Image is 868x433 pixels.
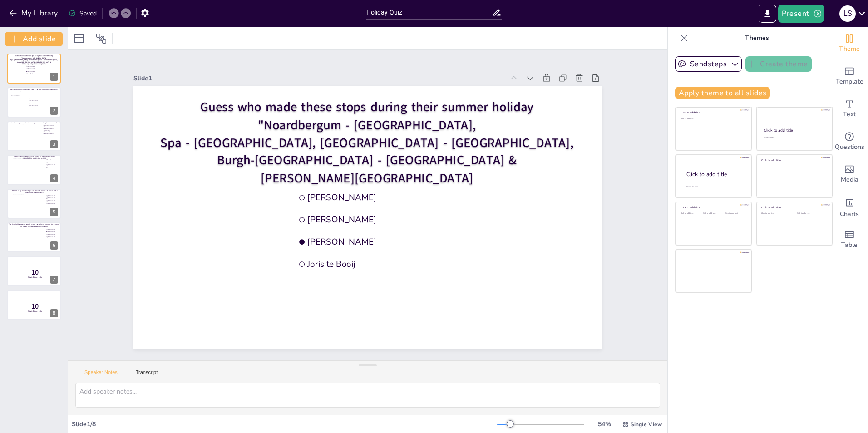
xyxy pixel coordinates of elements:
span: [PERSON_NAME] [47,162,72,163]
span: Joris te Booij [308,258,525,270]
span: [PERSON_NAME] [27,68,52,69]
button: L S [839,5,856,23]
input: Insert title [366,6,493,19]
div: Saved [69,9,97,18]
div: Add ready made slides [831,60,868,93]
div: 6 [50,241,58,250]
div: Click to add text [681,118,745,120]
p: Themes [691,27,822,49]
div: Add images, graphics, shapes or video [831,158,868,191]
span: Text [843,109,856,119]
div: Who Am I? My ideal holiday is “to workout, relax at the beach, visit a landmark, workout again…?d... [7,189,61,219]
span: [PERSON_NAME] [47,197,72,199]
span: [PERSON_NAME] [308,214,525,225]
div: Click to add text [797,212,825,215]
div: 3 [50,140,58,148]
button: Transcript [127,369,167,379]
button: Export to PowerPoint [759,5,776,23]
div: Click to add body [686,185,744,187]
span: Media [841,175,858,185]
span: [PERSON_NAME] [30,105,55,106]
div: Click to add text [681,212,701,215]
div: Click to add title [761,158,826,162]
span: Charts [840,209,859,219]
span: Single View [631,421,662,428]
div: Click to add text [764,137,824,139]
span: [PERSON_NAME] [47,234,72,235]
button: Create theme [745,56,812,72]
span: Joris te Booij [27,73,52,74]
div: 4 [50,174,58,182]
span: [PERSON_NAME] [30,100,55,101]
span: [PERSON_NAME] [47,229,72,230]
div: 8 [50,309,58,317]
span: [PERSON_NAME][GEOGRAPHIC_DATA] [261,169,473,187]
span: Spa - [GEOGRAPHIC_DATA], [GEOGRAPHIC_DATA] - [GEOGRAPHIC_DATA], [161,134,574,151]
span: Burgh-[GEOGRAPHIC_DATA] - [GEOGRAPHIC_DATA] & [17,61,51,63]
span: [PERSON_NAME][GEOGRAPHIC_DATA] [22,63,46,65]
div: Click to add text [725,212,745,215]
div: 8 [7,290,61,320]
span: [PERSON_NAME] [47,195,72,196]
span: [PERSON_NAME] [47,200,72,202]
span: Questions [835,142,864,152]
div: Get real-time input from your audience [831,125,868,158]
div: Click to add text [761,212,790,215]
div: Guess who made these stops during their summer holiday"Noardbergum - [GEOGRAPHIC_DATA],Spa - [GEO... [7,54,61,84]
div: Click to add title [764,128,824,133]
button: Add slide [5,32,63,46]
span: Guess who made these stops during their summer holiday [201,98,534,116]
div: Click to add textGuess who had this magnificent view at the Dutch Grand Prix last month?[PERSON_N... [7,87,61,117]
div: Click to add title [761,206,826,209]
span: Countdown - title [28,276,43,279]
span: [PERSON_NAME] [27,71,52,72]
div: L S [839,5,856,22]
span: [PERSON_NAME] [47,236,72,238]
span: [PERSON_NAME] [47,202,72,204]
span: [PERSON_NAME] [30,97,55,98]
span: 10 [31,301,39,311]
div: Click to add title [686,170,745,178]
div: 54 % [593,420,615,428]
div: 5 [50,208,58,216]
div: Click to add text [703,212,723,215]
div: 2ec1248e-18/df302c04-78cf-41dd-837b-b4f7d6586eba.jpegA fancy witch might have been spotted in [GE... [7,155,61,185]
span: 10 [31,268,39,278]
div: Add text boxes [831,93,868,125]
span: Template [836,77,863,87]
div: The ideal holiday doesn’t usually involve cows chasing humans. But who had this interesting exper... [7,222,61,252]
div: Slide 1 [133,74,503,83]
span: Theme [839,44,860,54]
span: Position [96,33,107,44]
span: Burgh-[GEOGRAPHIC_DATA] - [GEOGRAPHIC_DATA] & [217,152,517,169]
div: 2 [50,107,58,115]
span: Spa - [GEOGRAPHIC_DATA], [GEOGRAPHIC_DATA] - [GEOGRAPHIC_DATA], [10,59,58,61]
span: Who Am I? My ideal holiday is “to workout, relax at the beach, visit a landmark, workout again…? [12,189,57,193]
button: Present [778,5,824,23]
span: A fancy witch might have been spotted in [GEOGRAPHIC_DATA] ([GEOGRAPHIC_DATA]), but by WHO? [14,156,55,160]
div: Add a table [831,223,868,256]
span: [PERSON_NAME] [308,236,525,247]
span: Guess who had this magnificent view at the Dutch Grand Prix last month? [10,88,58,90]
span: Table [841,240,858,250]
span: Breath-taking view, right.. Can you guess where this photo was taken? [11,122,57,123]
div: Change the overall theme [831,27,868,60]
span: Guess who made these stops during their summer holiday [15,55,53,57]
span: [PERSON_NAME] [27,66,52,67]
div: 7 [7,256,61,286]
span: The ideal holiday doesn’t usually involve cows chasing humans. But who had this interesting exper... [9,223,59,227]
span: [PERSON_NAME] [47,167,72,168]
div: Click to add title [681,111,745,114]
div: Slide 1 / 8 [72,420,497,428]
div: 1 [50,73,58,81]
span: Countdown - title [28,310,43,312]
span: "Noardbergum - [GEOGRAPHIC_DATA], [21,57,46,59]
div: Click to add title [681,206,745,209]
span: [PERSON_NAME] [308,192,525,203]
span: Palupi Kusuma [47,159,72,161]
button: My Library [7,6,62,20]
span: [PERSON_NAME] [47,231,72,232]
div: 7 [50,276,58,284]
button: Apply theme to all slides [675,87,770,99]
button: Sendsteps [675,56,742,72]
